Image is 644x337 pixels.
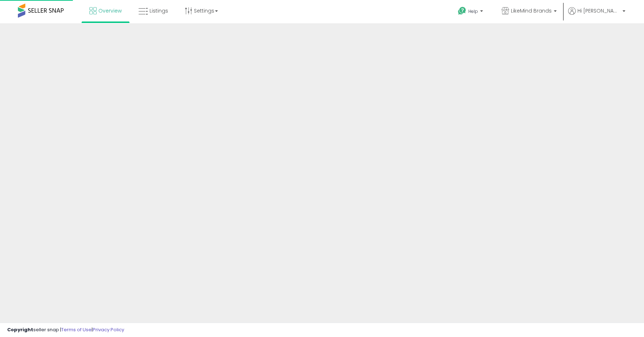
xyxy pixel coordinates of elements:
span: Listings [150,7,168,14]
span: Hi [PERSON_NAME] [577,7,620,14]
a: Hi [PERSON_NAME] [568,7,625,23]
span: Help [468,8,478,14]
i: Get Help [458,6,467,15]
span: Overview [98,7,122,14]
a: Help [452,1,490,23]
span: LikeMind Brands [511,7,552,14]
